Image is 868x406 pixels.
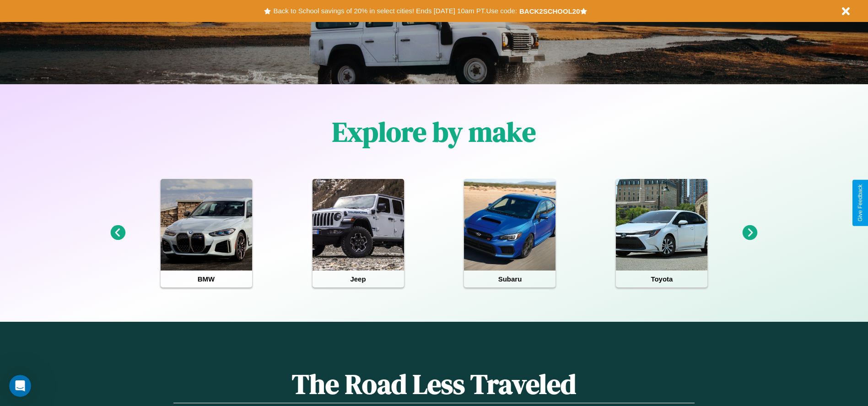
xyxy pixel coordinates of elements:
[857,184,863,222] div: Give Feedback
[616,271,707,287] h4: Toyota
[519,7,580,15] b: BACK2SCHOOL20
[161,271,252,287] h4: BMW
[332,113,536,151] h1: Explore by make
[464,271,555,287] h4: Subaru
[271,5,519,17] button: Back to School savings of 20% in select cities! Ends [DATE] 10am PT.Use code:
[9,375,31,397] iframe: Intercom live chat
[313,271,404,287] h4: Jeep
[173,365,694,403] h1: The Road Less Traveled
